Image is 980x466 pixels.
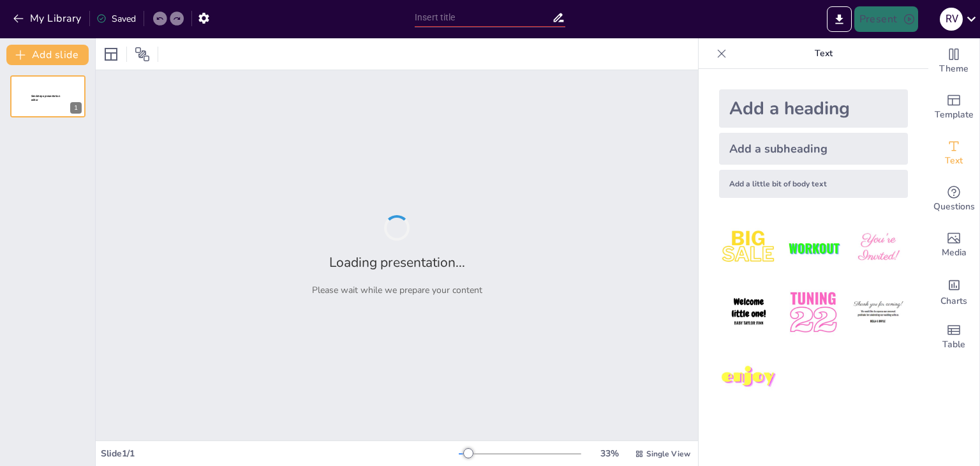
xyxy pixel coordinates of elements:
button: My Library [10,8,87,29]
div: Add ready made slides [928,84,979,130]
span: Media [942,246,967,260]
div: Add a heading [719,89,908,128]
div: Slide 1 / 1 [101,447,459,460]
div: Add charts and graphs [928,268,979,314]
div: Add a subheading [719,133,908,165]
span: Text [945,154,963,168]
button: R V [940,6,963,32]
h2: Loading presentation... [329,253,465,271]
div: 1 [70,102,82,114]
img: 2.jpeg [783,218,843,278]
span: Sendsteps presentation editor [31,94,60,101]
span: Single View [646,449,690,459]
button: Export to PowerPoint [827,6,852,32]
div: Saved [96,13,136,25]
div: Add a table [928,314,979,360]
div: 1 [10,75,85,117]
span: Position [135,47,150,62]
img: 7.jpeg [719,348,778,407]
div: Add images, graphics, shapes or video [928,222,979,268]
span: Theme [939,62,969,76]
div: Add a little bit of body text [719,170,908,198]
p: Text [732,38,916,69]
img: 4.jpeg [719,283,778,342]
div: Layout [101,44,121,64]
img: 3.jpeg [849,218,908,278]
span: Questions [933,200,975,214]
img: 5.jpeg [783,283,843,342]
button: Present [854,6,918,32]
div: Change the overall theme [928,38,979,84]
p: Please wait while we prepare your content [312,284,482,296]
span: Template [935,108,974,122]
button: Add slide [6,45,89,65]
span: Table [942,338,965,352]
span: Charts [940,294,967,308]
div: 33 % [594,447,625,460]
div: Get real-time input from your audience [928,176,979,222]
div: R V [940,8,963,31]
input: Insert title [415,8,552,27]
img: 6.jpeg [849,283,908,342]
img: 1.jpeg [719,218,778,278]
div: Add text boxes [928,130,979,176]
